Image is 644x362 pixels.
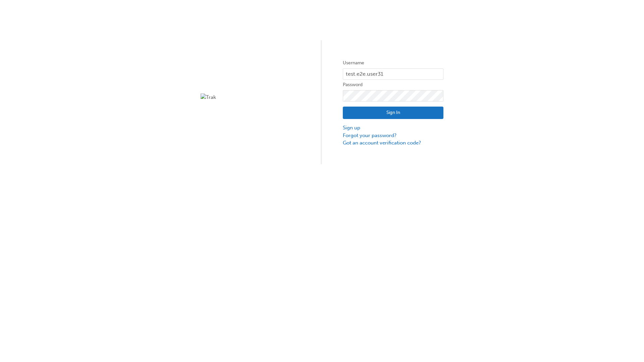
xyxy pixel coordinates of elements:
[343,68,443,80] input: Username
[343,132,443,139] a: Forgot your password?
[343,59,443,67] label: Username
[343,107,443,119] button: Sign In
[343,81,443,89] label: Password
[201,94,301,101] img: Trak
[343,124,443,132] a: Sign up
[343,139,443,147] a: Got an account verification code?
